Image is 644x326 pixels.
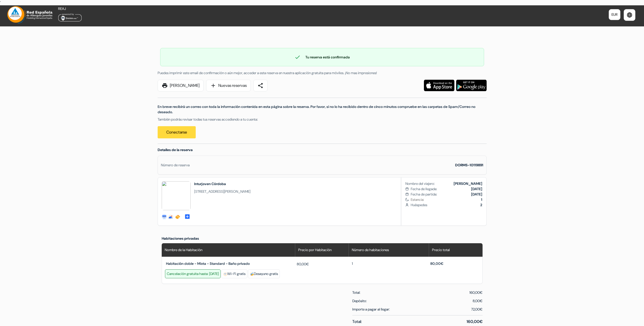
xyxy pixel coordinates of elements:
span: 160,00€ [467,319,483,325]
strong: DORMS-10119891 [455,163,483,167]
i: language [626,12,633,18]
span: add_box [184,214,190,219]
span: Nombre de la Habitación [165,247,202,253]
span: Importe a pagar al llegar: [352,307,390,312]
span: Huéspedes [411,202,482,208]
a: addNuevas reservas [206,80,251,91]
div: Wi-Fi gratis [221,269,247,278]
div: Cancelación gratuita hasta: [DATE] [165,269,221,278]
span: REAJ [58,6,66,11]
a: language [624,9,635,21]
p: En breve recibirá un correo con toda la información contenida en esta página sobre la reserva. Po... [158,104,487,115]
b: [DATE] [471,187,482,191]
b: [PERSON_NAME] [454,181,482,186]
img: Descarga la aplicación gratuita [456,80,487,91]
b: [DATE] [471,192,482,197]
span: [STREET_ADDRESS][PERSON_NAME] [194,189,251,194]
img: AmRcYg47UmMGOVQx [162,181,191,210]
span: Nombre del viajero: [405,181,435,186]
span: Habitaciones privadas [162,236,199,241]
span: share [257,83,263,89]
span: Total: [352,319,362,325]
a: print[PERSON_NAME] [158,80,204,91]
a: add_box [184,213,190,219]
a: EUR [609,9,620,20]
b: 2 [480,203,482,207]
span: 80,00€ [297,262,309,267]
span: 160,00€ [469,290,483,295]
span: 80,00€ [430,261,443,266]
span: check [294,54,301,60]
span: Puedes imprimir este email de confirmación o aún mejor, acceder a esta reserva en nuestra aplicac... [158,71,377,75]
span: Habitación doble - Mixta - Standard - Baño privado [166,261,250,266]
img: Descarga la aplicación gratuita [424,80,454,91]
span: Fecha de partida: [411,192,437,197]
h2: Inturjoven Córdoba [194,181,251,186]
span: Precio por Habitación [298,247,332,253]
span: Fecha de llegada: [411,186,437,192]
span: Total: [352,290,360,295]
img: freeBreakfast.svg [250,272,254,276]
a: share [253,80,268,91]
span: Depósito: [352,298,367,304]
span: 72,00€ [471,307,483,312]
a: Conectarse [158,126,196,138]
span: Detalles de la reserva [158,148,193,152]
div: Número de reserva [161,162,190,168]
span: print [162,83,168,89]
span: add [210,83,216,89]
p: También podrás revisar todas tus reservas accediendo a tu cuenta: [158,117,487,122]
div: Tu reserva está confirmada [160,54,484,60]
b: 1 [481,197,482,202]
span: Estancia: [411,197,482,202]
img: freeWifi.svg [223,272,227,276]
div: Desayuno gratis [248,269,280,278]
div: 8,00€ [473,298,483,304]
div: 1 [352,261,427,266]
span: Precio total [432,247,450,253]
span: Número de habitaciones [352,247,389,253]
